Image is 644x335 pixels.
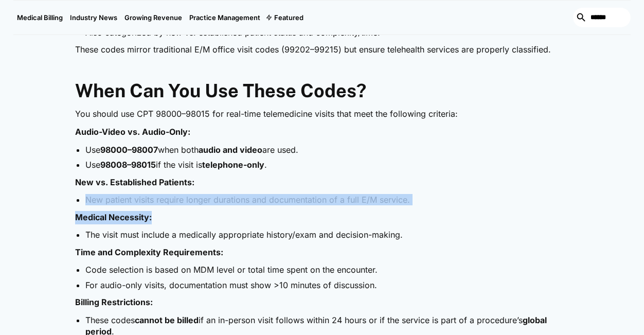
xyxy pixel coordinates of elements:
strong: 98000–98007 [100,145,158,155]
div: Featured [274,13,303,22]
a: Industry News [66,1,121,34]
a: Medical Billing [13,1,66,34]
p: You should use CPT 98000–98015 for real-time telemedicine visits that meet the following criteria: [75,108,569,121]
li: The visit must include a medically appropriate history/exam and decision-making. [85,229,569,240]
p: These codes mirror traditional E/M office visit codes (99202–99215) but ensure telehealth service... [75,43,569,57]
li: Use if the visit is . [85,159,569,170]
a: Growing Revenue [121,1,186,34]
li: For audio-only visits, documentation must show >10 minutes of discussion. [85,279,569,291]
strong: 98008–98015 [100,160,156,170]
strong: When Can You Use These Codes? [75,80,366,101]
strong: Billing Restrictions: [75,297,153,307]
strong: audio and video [199,145,262,155]
li: New patient visits require longer durations and documentation of a full E/M service. [85,194,569,205]
strong: Audio-Video vs. Audio-Only: [75,127,190,137]
strong: Medical Necessity: [75,212,152,222]
strong: cannot be billed [135,315,199,325]
a: Practice Management [186,1,264,34]
p: ‍ [75,62,569,75]
strong: New vs. Established Patients: [75,177,194,187]
strong: telephone-only [202,160,264,170]
div: Featured [264,1,307,34]
li: Use when both are used. [85,144,569,155]
li: Code selection is based on MDM level or total time spent on the encounter. [85,264,569,275]
strong: Time and Complexity Requirements: [75,247,223,257]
